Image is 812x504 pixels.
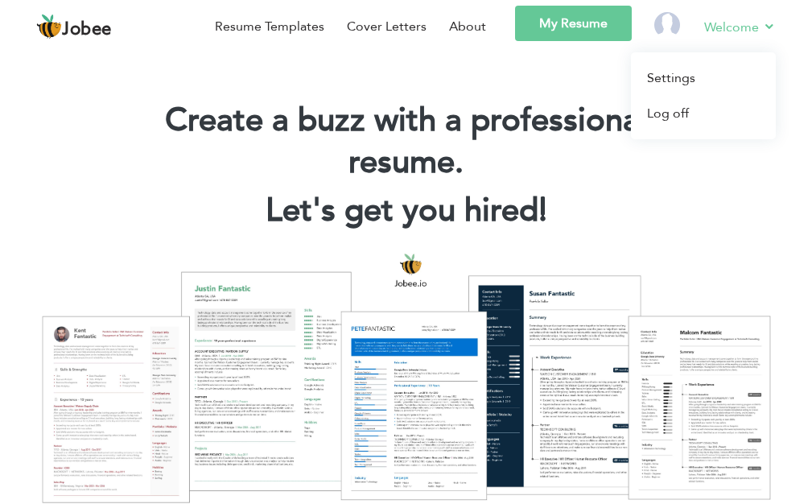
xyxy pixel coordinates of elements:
h1: Create a buzz with a professional resume. [122,100,689,184]
img: Profile Img [654,12,680,38]
span: get you hired! [344,188,547,233]
a: Resume Templates [215,17,324,36]
span: Jobee [62,21,112,39]
a: About [449,17,486,36]
a: Cover Letters [347,17,427,36]
img: jobee.io [36,14,62,39]
a: Jobee [36,14,112,39]
a: Settings [631,60,776,96]
a: Welcome [704,17,776,37]
a: Log off [631,96,776,131]
h2: Let's [122,190,689,232]
span: | [539,188,546,233]
a: My Resume [515,6,632,41]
